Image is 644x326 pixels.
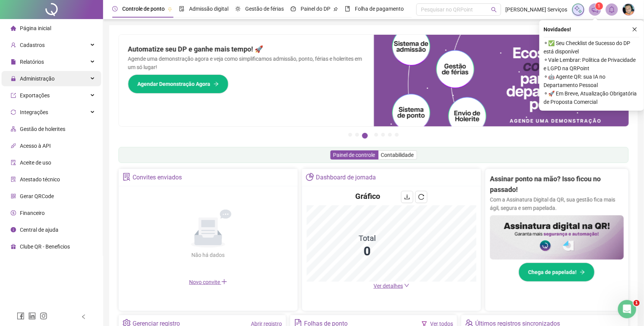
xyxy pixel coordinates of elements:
span: Relatórios [20,59,44,65]
span: Contabilidade [381,152,414,158]
span: Gerar QRCode [20,193,54,199]
span: Atestado técnico [20,176,60,182]
span: export [11,93,16,98]
iframe: Intercom live chat [618,300,636,318]
h4: Gráfico [355,191,380,202]
button: Agendar Demonstração Agora [128,74,228,94]
span: sync [11,110,16,115]
span: sun [235,6,241,11]
span: lock [11,76,16,81]
span: left [81,314,86,320]
span: Financeiro [20,210,45,216]
span: download [404,194,410,200]
span: Exportações [20,92,50,98]
span: arrow-right [214,81,219,87]
span: bell [608,6,615,13]
img: 16970 [623,4,634,15]
span: Admissão digital [189,6,228,12]
span: Aceite de uso [20,160,51,166]
span: ⚬ ✅ Seu Checklist de Sucesso do DP está disponível [544,39,639,56]
sup: 1 [595,2,603,10]
p: Agende uma demonstração agora e veja como simplificamos admissão, ponto, férias e holerites em um... [128,55,365,71]
span: Controle de ponto [122,6,165,12]
span: Central de ajuda [20,227,58,233]
span: Novidades ! [544,25,571,34]
span: api [11,143,16,148]
span: qrcode [11,194,16,199]
span: ⚬ 🤖 Agente QR: sua IA no Departamento Pessoal [544,73,639,89]
span: Acesso à API [20,143,51,149]
span: solution [123,173,131,181]
span: Agendar Demonstração Agora [138,80,210,88]
button: 5 [381,133,385,137]
span: pushpin [168,7,172,11]
p: Com a Assinatura Digital da QR, sua gestão fica mais ágil, segura e sem papelada. [490,195,624,212]
span: dashboard [291,6,296,11]
span: solution [11,177,16,182]
div: Não há dados [173,251,243,259]
span: audit [11,160,16,165]
span: plus [221,279,227,285]
button: Chega de papelada! [519,263,595,282]
span: close [632,27,638,32]
span: Ver detalhes [374,283,403,289]
span: file [11,59,16,65]
button: 2 [355,133,359,137]
h2: Assinar ponto na mão? Isso ficou no passado! [490,174,624,195]
span: instagram [40,312,47,320]
span: apartment [11,126,16,132]
span: 1 [598,3,601,9]
span: Painel de controle [333,152,375,158]
span: facebook [17,312,24,320]
button: 1 [348,133,352,137]
span: [PERSON_NAME] Serviços [506,5,568,14]
span: down [404,283,409,288]
div: Dashboard de jornada [316,171,376,184]
h2: Automatize seu DP e ganhe mais tempo! 🚀 [128,44,365,55]
span: clock-circle [112,6,118,11]
span: notification [592,6,599,13]
button: 4 [374,133,378,137]
span: Folha de pagamento [355,6,404,12]
span: pushpin [333,7,338,11]
span: pie-chart [306,173,314,181]
span: user-add [11,42,16,48]
span: home [11,26,16,31]
span: book [345,6,350,11]
span: Painel do DP [301,6,330,12]
span: dollar [11,210,16,216]
span: Cadastros [20,42,45,48]
div: Convites enviados [133,171,182,184]
span: Integrações [20,109,48,115]
span: info-circle [11,227,16,232]
span: ⚬ Vale Lembrar: Política de Privacidade e LGPD na QRPoint [544,56,639,73]
img: banner%2Fd57e337e-a0d3-4837-9615-f134fc33a8e6.png [374,35,629,126]
span: linkedin [28,312,36,320]
span: reload [418,194,424,200]
img: banner%2F02c71560-61a6-44d4-94b9-c8ab97240462.png [490,215,624,260]
span: gift [11,244,16,249]
span: Novo convite [189,279,227,285]
span: Gestão de holerites [20,126,65,132]
span: Clube QR - Beneficios [20,244,70,250]
span: Página inicial [20,25,51,31]
span: arrow-right [580,270,585,275]
span: Administração [20,76,55,82]
span: 1 [634,300,640,306]
img: sparkle-icon.fc2bf0ac1784a2077858766a79e2daf3.svg [574,5,583,14]
span: file-done [179,6,184,11]
button: 6 [388,133,392,137]
button: 3 [362,133,368,139]
button: 7 [395,133,399,137]
span: ⚬ 🚀 Em Breve, Atualização Obrigatória de Proposta Comercial [544,89,639,106]
span: search [491,7,497,13]
span: Gestão de férias [245,6,284,12]
a: Ver detalhes down [374,283,409,289]
span: Chega de papelada! [528,268,577,276]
